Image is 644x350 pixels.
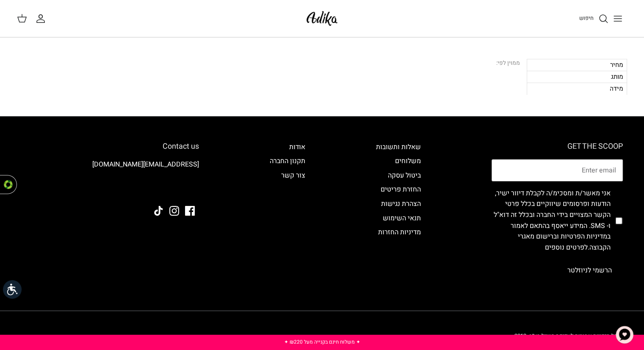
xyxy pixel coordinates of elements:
button: הרשמי לניוזלטר [556,260,623,281]
a: חיפוש [579,14,608,24]
span: © כל הזכויות שמורות לעדיקה סטייל בע״מ, 2012 [514,332,623,340]
a: Instagram [169,206,179,216]
a: Facebook [185,206,195,216]
a: מדיניות החזרות [378,227,421,237]
a: תקנון החברה [270,156,305,166]
span: חיפוש [579,14,594,22]
div: מחיר [527,59,627,71]
label: אני מאשר/ת ומסכימ/ה לקבלת דיוור ישיר, הודעות ופרסומים שיווקיים בכלל פרטי הקשר המצויים בידי החברה ... [492,188,611,253]
div: ממוין לפי: [496,59,520,68]
a: אודות [289,142,305,152]
a: לפרטים נוספים [545,242,588,253]
a: הצהרת נגישות [381,199,421,209]
a: ביטול עסקה [388,170,421,181]
div: מידה [527,83,627,94]
a: Tiktok [154,206,163,216]
div: Secondary navigation [261,142,314,281]
a: תנאי השימוש [383,213,421,223]
h6: GET THE SCOOP [492,142,623,151]
button: Toggle menu [608,9,627,28]
a: [EMAIL_ADDRESS][DOMAIN_NAME] [92,159,199,169]
a: שאלות ותשובות [376,142,421,152]
h6: Contact us [21,142,199,151]
a: החזרת פריטים [381,184,421,194]
a: ✦ משלוח חינם בקנייה מעל ₪220 ✦ [284,338,360,346]
img: Adika IL [176,183,199,194]
img: Adika IL [304,8,340,28]
input: Email [492,159,623,181]
a: החשבון שלי [36,14,49,24]
a: צור קשר [281,170,305,181]
a: משלוחים [395,156,421,166]
div: מותג [527,71,627,83]
div: Secondary navigation [368,142,429,281]
button: צ'אט [612,322,637,347]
